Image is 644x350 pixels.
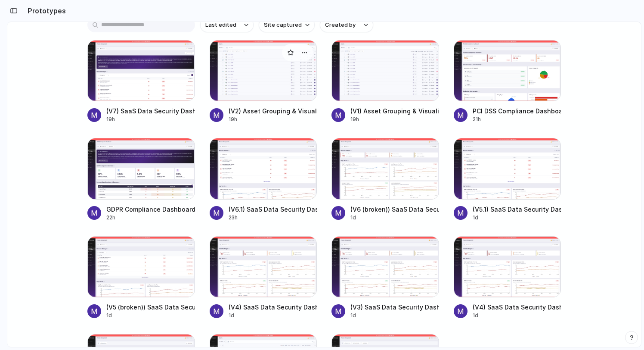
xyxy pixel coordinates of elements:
[229,116,317,123] div: 19h
[106,106,195,116] div: (V7) SaaS Data Security Dashboard
[350,214,439,222] div: 1d
[229,214,317,222] div: 23h
[210,138,317,221] a: (V6.1) SaaS Data Security Dashboard(V6.1) SaaS Data Security Dashboard23h
[473,106,561,116] div: PCI DSS Compliance Dashboard
[229,106,317,116] div: (V2) Asset Grouping & Visualization Interface
[350,312,439,319] div: 1d
[259,18,315,32] button: Site captured
[331,236,439,319] a: (V3) SaaS Data Security Dashboard(V3) SaaS Data Security Dashboard1d
[106,205,195,214] div: GDPR Compliance Dashboard
[229,312,317,319] div: 1d
[106,312,195,319] div: 1d
[320,18,373,32] button: Created by
[24,6,66,16] h2: Prototypes
[210,236,317,319] a: (V4) SaaS Data Security Dashboard(V4) SaaS Data Security Dashboard1d
[454,236,561,319] a: (V4) SaaS Data Security Dashboard(V4) SaaS Data Security Dashboard1d
[331,138,439,221] a: (V6 (broken)) SaaS Data Security Dashboard(V6 (broken)) SaaS Data Security Dashboard1d
[473,116,561,123] div: 21h
[106,303,195,312] div: (V5 (broken)) SaaS Data Security Dashboard
[325,21,356,29] span: Created by
[473,214,561,222] div: 1d
[264,21,302,29] span: Site captured
[473,312,561,319] div: 1d
[106,116,195,123] div: 19h
[350,116,439,123] div: 19h
[87,138,195,221] a: GDPR Compliance DashboardGDPR Compliance Dashboard22h
[106,214,195,222] div: 22h
[350,106,439,116] div: (V1) Asset Grouping & Visualization Interface
[473,205,561,214] div: (V5.1) SaaS Data Security Dashboard
[331,40,439,123] a: (V1) Asset Grouping & Visualization Interface(V1) Asset Grouping & Visualization Interface19h
[454,40,561,123] a: PCI DSS Compliance DashboardPCI DSS Compliance Dashboard21h
[200,18,254,32] button: Last edited
[205,21,236,29] span: Last edited
[454,138,561,221] a: (V5.1) SaaS Data Security Dashboard(V5.1) SaaS Data Security Dashboard1d
[350,303,439,312] div: (V3) SaaS Data Security Dashboard
[229,303,317,312] div: (V4) SaaS Data Security Dashboard
[210,40,317,123] a: (V2) Asset Grouping & Visualization Interface(V2) Asset Grouping & Visualization Interface19h
[473,303,561,312] div: (V4) SaaS Data Security Dashboard
[87,40,195,123] a: (V7) SaaS Data Security Dashboard(V7) SaaS Data Security Dashboard19h
[229,205,317,214] div: (V6.1) SaaS Data Security Dashboard
[350,205,439,214] div: (V6 (broken)) SaaS Data Security Dashboard
[87,236,195,319] a: (V5 (broken)) SaaS Data Security Dashboard(V5 (broken)) SaaS Data Security Dashboard1d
